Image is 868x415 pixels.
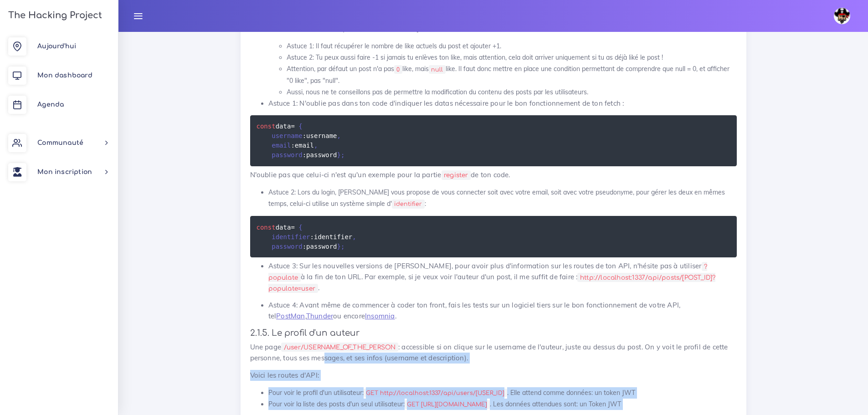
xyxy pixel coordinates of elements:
[250,328,737,338] h4: 2.1.5. Le profil d'un auteur
[291,142,294,149] span: :
[303,151,306,159] span: :
[405,400,490,409] code: GET [URL][DOMAIN_NAME]
[364,389,507,398] code: GET http://localhost:1337/api/users/[USER_ID]
[272,242,302,250] span: password
[268,300,737,322] p: Astuce 4: Avant même de commencer à coder ton front, fais les tests sur un logiciel tiers sur le ...
[257,222,356,251] code: data identifier password
[37,43,76,50] span: Aujourd'hui
[250,342,737,364] p: Une page : accessible si on clique sur le username de l'auteur, juste au dessus du post. On y voi...
[392,200,425,209] code: identifier
[291,223,294,231] span: =
[268,261,737,293] p: Astuce 3: Sur les nouvelles versions de [PERSON_NAME], pour avoir plus d'information sur les rout...
[341,242,344,250] span: ;
[287,87,737,98] li: Aussi, nous ne te conseillons pas de permettre la modification du contenu des posts par les utili...
[303,242,306,250] span: :
[287,52,737,63] li: Astuce 2: Tu peux aussi faire -1 si jamais tu enlèves ton like, mais attention, cela doit arriver...
[250,370,737,381] p: Voici les routes d'API:
[352,233,356,240] span: ,
[298,123,302,130] span: {
[394,65,402,74] code: 0
[298,223,302,231] span: {
[281,343,398,352] code: /user/USERNAME_OF_THE_PERSON
[37,101,64,108] span: Agenda
[341,151,344,159] span: ;
[337,151,341,159] span: }
[291,123,294,130] span: =
[268,399,737,410] li: Pour voir la liste des posts d'un seul utilisateur: . Les données attendues sont: un Token JWT
[276,312,305,320] a: PostMan
[365,312,395,320] a: Insomnia
[268,98,737,109] p: Astuce 1: N'oublie pas dans ton code d'indiquer les datas nécessaire pour le bon fonctionnement d...
[834,8,850,24] img: avatar
[268,387,737,399] li: Pour voir le profil d'un utilisateur: . Elle attend comme données: un token JWT
[287,63,737,86] li: Attention, par défaut un post n'a pas like, mais like. Il faut donc mettre en place une condition...
[268,187,737,210] li: Astuce 2: Lors du login, [PERSON_NAME] vous propose de vous connecter soit avec votre email, soit...
[310,233,314,240] span: :
[287,41,737,52] li: Astuce 1: Il faut récupérer le nombre de like actuels du post et ajouter +1.
[337,132,341,139] span: ,
[5,10,102,20] h3: The Hacking Project
[314,142,318,149] span: ,
[303,132,306,139] span: :
[306,312,333,320] a: Thunder
[37,169,92,175] span: Mon inscription
[337,242,341,250] span: }
[442,170,471,180] code: register
[272,233,310,240] span: identifier
[257,121,348,160] code: data username email password
[37,72,92,79] span: Mon dashboard
[257,223,276,231] span: const
[272,132,302,139] span: username
[429,65,446,74] code: null
[257,123,276,130] span: const
[272,151,302,159] span: password
[250,169,737,180] p: N'oublie pas que celui-ci n'est qu'un exemple pour la partie de ton code.
[37,139,83,146] span: Communauté
[272,142,291,149] span: email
